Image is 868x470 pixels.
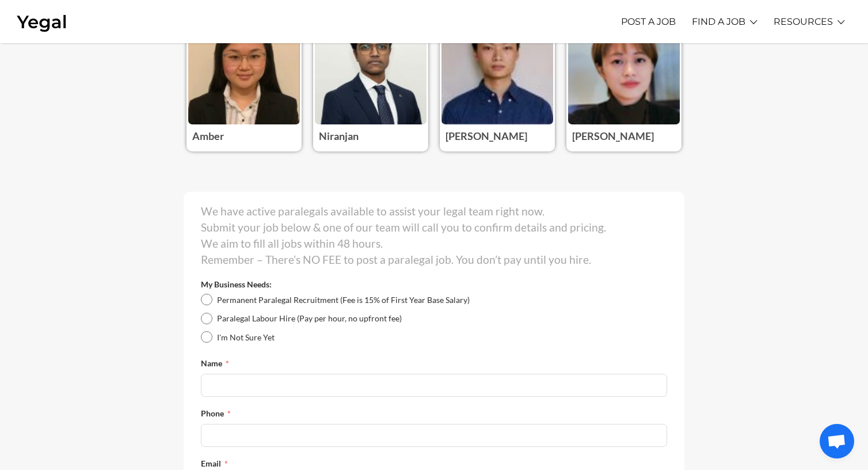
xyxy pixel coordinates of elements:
input: Permanent Paralegal Recruitment (Fee is 15% of First Year Base Salary) [201,294,212,305]
img: Photo [186,11,302,126]
p: Remember – There’s NO FEE to post a paralegal job. You don’t pay until you hire. [201,252,667,268]
input: Phone [201,424,667,447]
p: Submit your job below & one of our team will call you to confirm details and pricing. [201,219,667,236]
input: I'm Not Sure Yet [201,331,212,343]
a: RESOURCES [774,6,833,37]
h3: [PERSON_NAME] [446,121,549,145]
p: We have active paralegals available to assist your legal team right now. [201,203,667,219]
img: Photo [313,11,428,126]
label: Phone [201,408,231,418]
h3: Amber [192,121,296,145]
label: Name [201,358,229,368]
span: Permanent Paralegal Recruitment (Fee is 15% of First Year Base Salary) [217,295,470,305]
input: Paralegal Labour Hire (Pay per hour, no upfront fee) [201,313,212,324]
input: Name [201,374,667,397]
img: Photo [566,11,682,126]
div: Open chat [820,424,854,458]
span: I'm Not Sure Yet [217,332,275,342]
label: My Business Needs: [201,279,272,289]
a: FIND A JOB [692,6,745,37]
img: Photo [440,11,555,126]
p: We aim to fill all jobs within 48 hours. [201,236,667,252]
label: Email [201,458,228,468]
h3: Niranjan [319,121,422,145]
h3: [PERSON_NAME] [572,121,676,145]
a: POST A JOB [621,6,676,37]
span: Paralegal Labour Hire (Pay per hour, no upfront fee) [217,313,402,323]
